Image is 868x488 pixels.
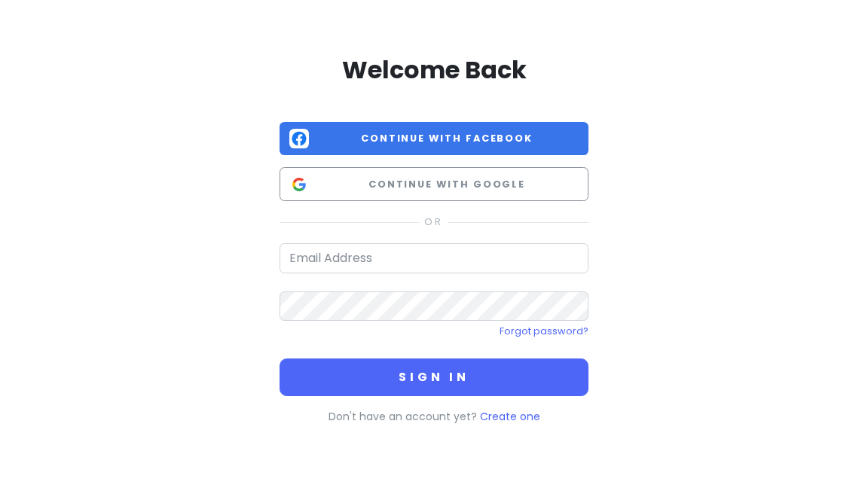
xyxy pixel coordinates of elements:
button: Continue with Google [280,167,588,201]
a: Forgot password? [500,325,588,337]
input: Email Address [280,243,588,273]
h2: Welcome Back [280,54,588,86]
span: Continue with Facebook [315,131,579,146]
a: Create one [480,409,540,424]
span: Continue with Google [315,177,579,192]
p: Don't have an account yet? [280,408,588,425]
img: Facebook logo [289,129,309,148]
img: Google logo [289,175,309,194]
button: Continue with Facebook [280,122,588,156]
button: Sign in [280,358,588,396]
